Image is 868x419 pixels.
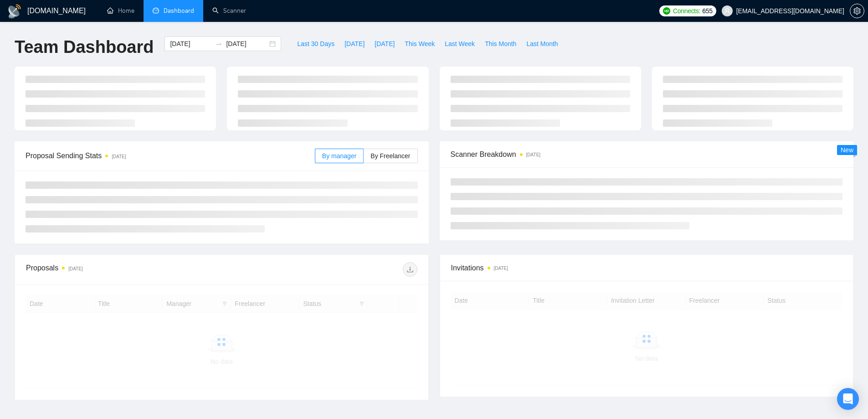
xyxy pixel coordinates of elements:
[344,39,365,49] span: [DATE]
[339,36,370,51] button: [DATE]
[153,7,159,14] span: dashboard
[445,39,475,49] span: Last Week
[451,149,843,160] span: Scanner Breakdown
[292,36,339,51] button: Last 30 Days
[297,39,334,49] span: Last 30 Days
[212,7,246,15] a: searchScanner
[451,262,842,274] span: Invitations
[7,4,22,19] img: logo
[850,4,864,18] button: setting
[494,266,508,271] time: [DATE]
[702,6,712,16] span: 655
[400,36,440,51] button: This Week
[226,39,267,49] input: End date
[673,6,700,16] span: Connects:
[521,36,563,51] button: Last Month
[724,8,730,14] span: user
[850,7,864,15] a: setting
[215,40,222,47] span: to
[164,7,194,15] span: Dashboard
[375,39,395,49] span: [DATE]
[485,39,516,49] span: This Month
[170,39,211,49] input: Start date
[215,40,222,47] span: swap-right
[663,7,670,15] img: upwork-logo.png
[112,154,126,159] time: [DATE]
[526,39,558,49] span: Last Month
[480,36,521,51] button: This Month
[405,39,435,49] span: This Week
[68,266,82,271] time: [DATE]
[370,152,410,160] span: By Freelancer
[440,36,480,51] button: Last Week
[370,36,400,51] button: [DATE]
[322,152,356,160] span: By manager
[107,7,134,15] a: homeHome
[26,150,315,161] span: Proposal Sending Stats
[837,388,859,410] div: Open Intercom Messenger
[15,36,154,58] h1: Team Dashboard
[841,146,853,154] span: New
[26,262,221,277] div: Proposals
[526,152,540,157] time: [DATE]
